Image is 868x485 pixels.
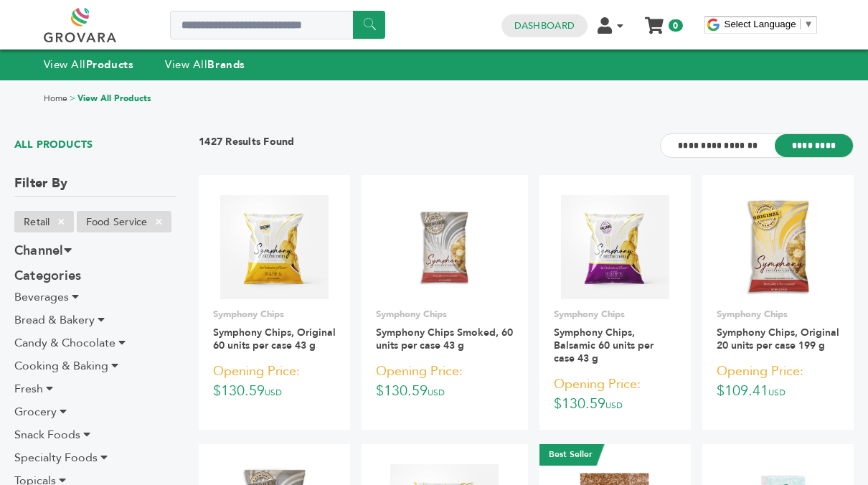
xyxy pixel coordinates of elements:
[77,211,171,232] li: Food Service
[514,19,575,32] a: Dashboard
[744,195,812,298] img: Symphony Chips, Original 20 units per case 199 g
[77,93,151,104] a: View All Products
[554,374,676,415] p: $130.59
[376,362,463,381] span: Opening Price:
[86,57,133,72] strong: Products
[265,387,282,398] span: USD
[561,195,669,298] img: Symphony Chips, Balsamic 60 units per case 43 g
[14,312,95,328] span: Bread & Bakery
[768,387,786,398] span: USD
[49,213,73,230] span: ×
[725,19,813,29] a: Select Language​
[554,375,641,394] span: Opening Price:
[14,211,74,232] li: Retail
[14,238,176,263] h3: Channel
[14,133,176,156] h1: ALL PRODUCTS
[213,362,300,381] span: Opening Price:
[213,361,336,402] p: $130.59
[717,308,839,321] p: Symphony Chips
[554,308,676,321] p: Symphony Chips
[14,335,115,351] span: Candy & Chocolate
[207,57,245,72] strong: Brands
[646,13,662,28] a: My Cart
[428,387,445,398] span: USD
[14,174,176,196] h3: Filter By
[669,19,682,32] span: 0
[199,135,295,157] h3: 1427 Results Found
[44,93,67,104] a: Home
[147,213,171,230] span: ×
[70,93,75,104] span: >
[725,19,796,29] span: Select Language
[14,289,69,305] span: Beverages
[14,427,80,443] span: Snack Foods
[213,308,336,321] p: Symphony Chips
[14,404,57,420] span: Grocery
[14,358,108,374] span: Cooking & Baking
[717,326,839,352] a: Symphony Chips, Original 20 units per case 199 g
[376,308,513,321] p: Symphony Chips
[220,195,329,298] img: Symphony Chips, Original 60 units per case 43 g
[393,195,497,299] img: Symphony Chips Smoked, 60 units per case 43 g
[14,263,176,288] h3: Categories
[717,362,803,381] span: Opening Price:
[376,326,513,352] a: Symphony Chips Smoked, 60 units per case 43 g
[14,381,43,397] span: Fresh
[44,57,134,72] a: View AllProducts
[554,326,654,365] a: Symphony Chips, Balsamic 60 units per case 43 g
[14,450,98,466] span: Specialty Foods
[376,361,513,402] p: $130.59
[165,57,245,72] a: View AllBrands
[717,361,839,402] p: $109.41
[605,400,623,411] span: USD
[170,11,385,39] input: Search a product or brand...
[804,19,813,29] span: ▼
[213,326,336,352] a: Symphony Chips, Original 60 units per case 43 g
